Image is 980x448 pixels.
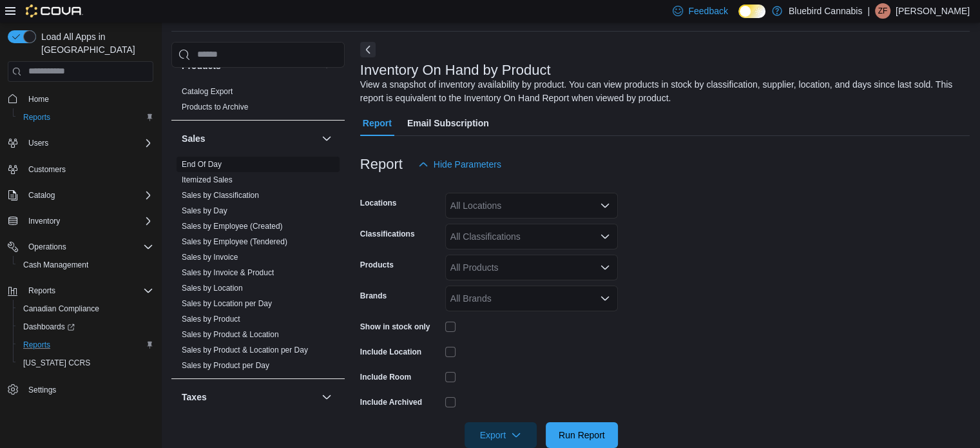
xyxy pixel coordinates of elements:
[867,3,870,19] p: |
[26,5,83,17] img: Cova
[23,91,153,107] span: Home
[23,382,61,398] a: Settings
[13,108,159,126] button: Reports
[171,84,345,120] div: Products
[182,283,243,293] span: Sales by Location
[3,134,159,152] button: Users
[182,299,272,308] a: Sales by Location per Day
[182,329,279,340] span: Sales by Product & Location
[23,340,50,350] span: Reports
[23,239,72,255] button: Operations
[738,5,765,18] input: Dark Mode
[18,355,153,371] span: Washington CCRS
[319,131,334,146] button: Sales
[18,110,153,125] span: Reports
[171,157,345,378] div: Sales
[600,293,610,304] button: Open list of options
[182,298,272,309] span: Sales by Location per Day
[182,175,233,185] span: Itemized Sales
[13,318,159,336] a: Dashboards
[182,87,233,96] a: Catalog Export
[23,161,153,177] span: Customers
[28,164,66,175] span: Customers
[18,257,93,273] a: Cash Management
[23,112,50,122] span: Reports
[182,132,206,145] h3: Sales
[182,361,269,370] a: Sales by Product per Day
[23,381,153,397] span: Settings
[789,3,862,19] p: Bluebird Cannabis
[360,78,963,105] div: View a snapshot of inventory availability by product. You can view products in stock by classific...
[18,301,153,317] span: Canadian Compliance
[182,190,259,200] span: Sales by Classification
[363,110,392,136] span: Report
[28,216,60,226] span: Inventory
[360,198,397,208] label: Locations
[182,102,248,112] a: Products to Archive
[360,291,387,301] label: Brands
[18,319,80,335] a: Dashboards
[23,188,153,203] span: Catalog
[407,110,489,136] span: Email Subscription
[182,86,233,97] span: Catalog Export
[23,135,153,151] span: Users
[182,206,227,216] span: Sales by Day
[3,380,159,398] button: Settings
[319,58,334,73] button: Products
[413,151,506,177] button: Hide Parameters
[182,391,316,404] button: Taxes
[28,242,66,252] span: Operations
[878,3,888,19] span: ZF
[875,3,890,19] div: Zoie Fratarcangeli
[23,283,153,298] span: Reports
[3,186,159,204] button: Catalog
[182,345,308,355] span: Sales by Product & Location per Day
[28,385,56,395] span: Settings
[182,160,222,169] a: End Of Day
[23,213,153,229] span: Inventory
[18,337,153,353] span: Reports
[360,322,430,332] label: Show in stock only
[182,391,207,404] h3: Taxes
[182,268,274,278] span: Sales by Invoice & Product
[182,206,227,215] a: Sales by Day
[23,162,71,177] a: Customers
[182,346,308,355] a: Sales by Product & Location per Day
[18,301,104,317] a: Canadian Compliance
[182,330,279,339] a: Sales by Product & Location
[8,84,153,433] nav: Complex example
[360,42,376,57] button: Next
[472,422,529,448] span: Export
[182,132,316,145] button: Sales
[3,160,159,179] button: Customers
[23,135,53,151] button: Users
[18,319,153,335] span: Dashboards
[182,360,269,371] span: Sales by Product per Day
[3,90,159,108] button: Home
[23,322,75,332] span: Dashboards
[360,372,411,382] label: Include Room
[182,221,283,231] span: Sales by Employee (Created)
[13,300,159,318] button: Canadian Compliance
[18,257,153,273] span: Cash Management
[23,92,54,107] a: Home
[36,30,153,56] span: Load All Apps in [GEOGRAPHIC_DATA]
[360,260,394,270] label: Products
[360,347,421,357] label: Include Location
[18,110,55,125] a: Reports
[182,191,259,200] a: Sales by Classification
[28,94,49,104] span: Home
[182,252,238,262] span: Sales by Invoice
[182,314,240,324] span: Sales by Product
[23,283,61,298] button: Reports
[434,158,501,171] span: Hide Parameters
[600,200,610,211] button: Open list of options
[465,422,537,448] button: Export
[600,231,610,242] button: Open list of options
[23,260,88,270] span: Cash Management
[18,355,95,371] a: [US_STATE] CCRS
[23,304,99,314] span: Canadian Compliance
[319,389,334,405] button: Taxes
[28,286,55,296] span: Reports
[23,188,60,203] button: Catalog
